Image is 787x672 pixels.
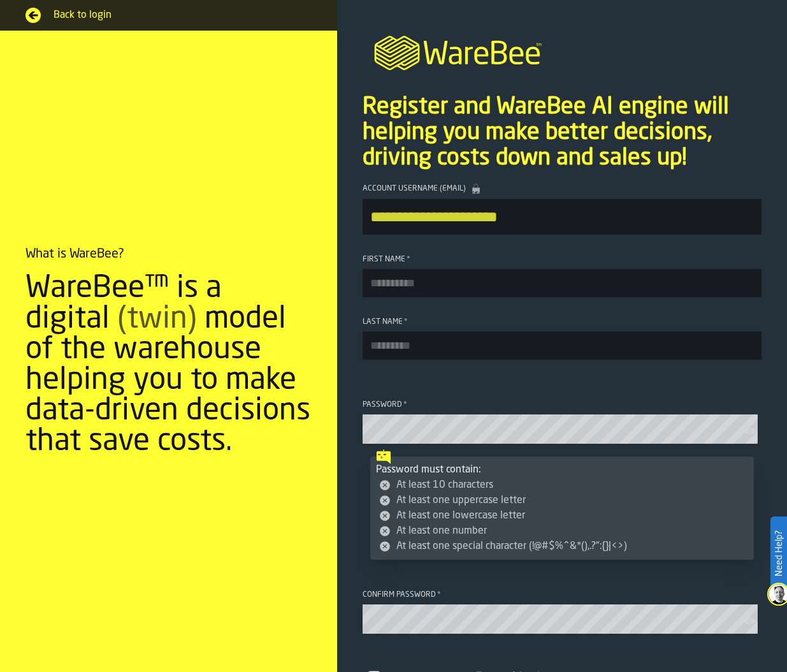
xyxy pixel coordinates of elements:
[363,199,762,235] input: button-toolbar-Account Username (Email)
[363,184,762,235] label: button-toolbar-Account Username (Email)
[379,523,748,539] li: At least one number
[54,8,312,23] span: Back to login
[363,590,762,599] div: Confirm password
[772,518,786,589] label: Need Help?
[363,590,762,634] label: button-toolbar-Confirm password
[363,255,762,297] label: button-toolbar-First Name
[363,318,762,360] label: button-toolbar-Last Name
[337,20,787,82] a: logo-header
[376,462,748,554] div: Password must contain:
[403,400,407,409] span: Required
[437,590,441,599] span: Required
[25,8,312,23] a: Back to login
[379,539,748,554] li: At least one special character (!@#$%^&*(),.?":{}|<>)
[744,425,759,437] button: button-toolbar-Password
[379,508,748,523] li: At least one lowercase letter
[744,615,759,627] button: button-toolbar-Confirm password
[363,318,762,326] div: Last Name
[363,255,762,264] div: First Name
[363,414,758,444] input: button-toolbar-Password
[363,184,762,194] div: Account Username (Email)
[379,493,748,508] li: At least one uppercase letter
[363,604,758,634] input: button-toolbar-Confirm password
[117,304,197,335] span: (twin)
[407,255,410,264] span: Required
[363,332,762,360] input: button-toolbar-Last Name
[363,94,762,171] p: Register and WareBee AI engine will helping you make better decisions, driving costs down and sal...
[25,274,312,457] div: WareBee™ is a digital model of the warehouse helping you to make data-driven decisions that save ...
[363,400,762,409] div: Password
[25,245,124,263] div: What is WareBee?
[404,318,408,326] span: Required
[379,478,748,493] li: At least 10 characters
[363,400,762,444] label: button-toolbar-Password
[363,269,762,297] input: button-toolbar-First Name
